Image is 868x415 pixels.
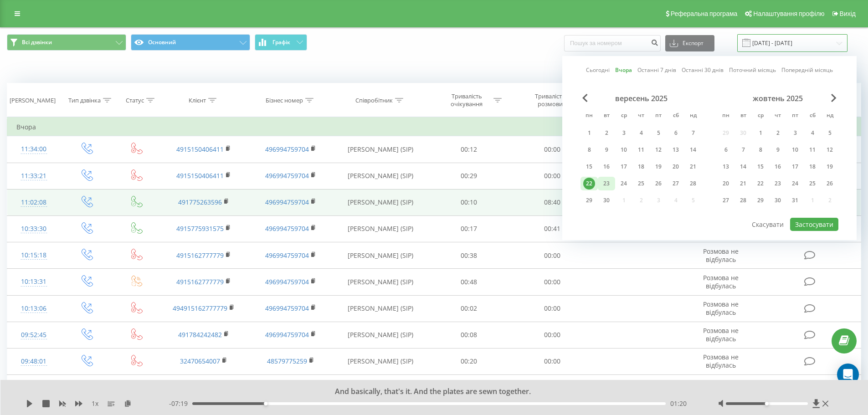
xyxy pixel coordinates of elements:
[831,94,837,102] span: Next Month
[16,194,51,211] div: 11:02:08
[265,145,309,154] a: 496994759704
[720,161,732,173] div: 13
[686,109,700,123] abbr: неділя
[736,109,750,123] abbr: вівторок
[734,160,752,174] div: вт 14 жовт 2025 р.
[806,109,819,123] abbr: субота
[511,189,594,215] td: 08:40
[717,177,734,190] div: пн 20 жовт 2025 р.
[824,144,836,156] div: 12
[511,348,594,374] td: 00:00
[618,161,630,173] div: 17
[617,109,631,123] abbr: середа
[442,92,491,108] div: Тривалість очікування
[427,375,511,401] td: 00:16
[670,161,682,173] div: 20
[667,143,684,157] div: сб 13 вер 2025 р.
[7,118,861,136] td: Вчора
[564,35,661,51] input: Пошук за номером
[615,126,632,140] div: ср 3 вер 2025 р.
[618,178,630,190] div: 24
[650,177,667,190] div: пт 26 вер 2025 р.
[682,66,724,74] a: Останні 30 днів
[789,195,801,206] div: 31
[786,160,804,174] div: пт 17 жовт 2025 р.
[635,161,647,173] div: 18
[789,178,801,190] div: 24
[652,127,664,139] div: 5
[10,97,56,104] div: [PERSON_NAME]
[772,127,784,139] div: 2
[786,177,804,190] div: пт 24 жовт 2025 р.
[790,218,838,231] button: Застосувати
[169,399,192,408] span: - 07:19
[684,143,702,157] div: нд 14 вер 2025 р.
[334,269,427,295] td: [PERSON_NAME] (SIP)
[632,143,650,157] div: чт 11 вер 2025 р.
[526,92,575,108] div: Тривалість розмови
[821,126,838,140] div: нд 5 жовт 2025 р.
[755,195,766,206] div: 29
[427,215,511,242] td: 00:17
[703,273,739,290] span: Розмова не відбулась
[255,34,307,51] button: Графік
[583,195,595,206] div: 29
[598,160,615,174] div: вт 16 вер 2025 р.
[511,269,594,295] td: 00:00
[173,304,227,313] a: 494915162777779
[511,242,594,269] td: 00:00
[804,143,821,157] div: сб 11 жовт 2025 р.
[583,178,595,190] div: 22
[334,215,427,242] td: [PERSON_NAME] (SIP)
[753,10,824,17] span: Налаштування профілю
[669,109,683,123] abbr: субота
[634,109,648,123] abbr: четвер
[737,195,749,206] div: 28
[824,161,836,173] div: 19
[747,218,789,231] button: Скасувати
[334,295,427,322] td: [PERSON_NAME] (SIP)
[737,161,749,173] div: 14
[176,224,224,233] a: 4915775931575
[821,160,838,174] div: нд 19 жовт 2025 р.
[176,171,224,180] a: 4915150406411
[670,399,687,408] span: 01:20
[752,126,769,140] div: ср 1 жовт 2025 р.
[821,177,838,190] div: нд 26 жовт 2025 р.
[717,94,838,103] div: жовтень 2025
[789,161,801,173] div: 17
[267,357,307,365] a: 48579775259
[671,10,738,17] span: Реферальна програма
[684,126,702,140] div: нд 7 вер 2025 р.
[687,127,699,139] div: 7
[703,300,739,317] span: Розмова не відбулась
[840,10,856,17] span: Вихід
[176,251,224,260] a: 4915162777779
[755,178,766,190] div: 22
[126,97,144,104] div: Статус
[754,109,767,123] abbr: середа
[752,194,769,207] div: ср 29 жовт 2025 р.
[580,160,598,174] div: пн 15 вер 2025 р.
[703,247,739,264] span: Розмова не відбулась
[598,143,615,157] div: вт 9 вер 2025 р.
[265,198,309,206] a: 496994759704
[755,144,766,156] div: 8
[720,178,732,190] div: 20
[670,127,682,139] div: 6
[665,35,714,51] button: Експорт
[615,143,632,157] div: ср 10 вер 2025 р.
[265,304,309,313] a: 496994759704
[667,126,684,140] div: сб 6 вер 2025 р.
[652,178,664,190] div: 26
[16,300,51,318] div: 10:13:06
[652,109,665,123] abbr: п’ятниця
[771,109,785,123] abbr: четвер
[580,194,598,207] div: пн 29 вер 2025 р.
[598,194,615,207] div: вт 30 вер 2025 р.
[583,144,595,156] div: 8
[635,144,647,156] div: 11
[789,127,801,139] div: 3
[511,375,594,401] td: 00:00
[618,144,630,156] div: 10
